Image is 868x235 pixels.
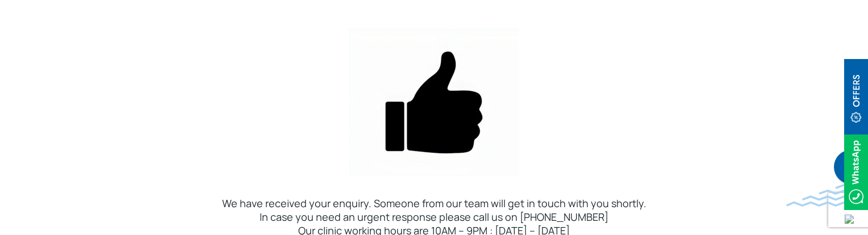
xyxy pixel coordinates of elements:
a: Whatsappicon [844,165,868,178]
img: thank you [349,28,519,177]
img: offerBt [844,59,868,135]
img: Whatsappicon [844,135,868,210]
img: up-blue-arrow.svg [845,215,854,224]
img: bluewave [786,184,868,207]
